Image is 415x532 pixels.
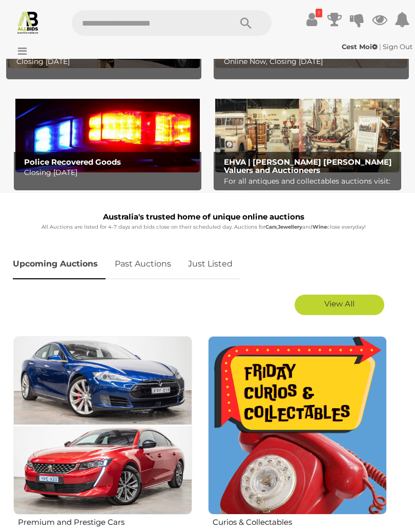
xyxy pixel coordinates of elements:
img: Curios & Collectables [208,336,387,515]
h2: Curios & Collectables [213,516,387,527]
p: All Auctions are listed for 4-7 days and bids close on their scheduled day. Auctions for , and cl... [13,223,395,232]
b: Police Recovered Goods [24,157,121,167]
h1: Australia's trusted home of unique online auctions [13,213,395,221]
i: ! [316,9,322,17]
span: | [379,42,381,51]
span: View All [324,299,355,308]
strong: Jewellery [278,224,302,230]
p: Online Now, Closing [DATE] [224,55,404,68]
a: ! [304,10,320,29]
a: EHVA | Evans Hastings Valuers and Auctioneers EHVA | [PERSON_NAME] [PERSON_NAME] Valuers and Auct... [215,88,400,172]
p: Closing [DATE] [16,55,196,68]
img: Allbids.com.au [16,10,40,34]
a: Police Recovered Goods Police Recovered Goods Closing [DATE] [15,88,200,172]
img: Police Recovered Goods [15,88,200,172]
b: EHVA | [PERSON_NAME] [PERSON_NAME] Valuers and Auctioneers [224,157,392,175]
strong: Wine [313,224,327,230]
p: Closing [DATE] [24,166,197,179]
a: Past Auctions [107,249,179,279]
a: Upcoming Auctions [13,249,106,279]
a: Just Listed [180,249,240,279]
img: Premium and Prestige Cars [13,336,192,515]
h2: Premium and Prestige Cars [18,516,192,527]
a: View All [295,295,384,315]
strong: Cest Moi [342,42,378,51]
img: EHVA | Evans Hastings Valuers and Auctioneers [215,88,400,172]
p: For all antiques and collectables auctions visit: EHVA [224,175,397,201]
a: Cest Moi [342,42,379,51]
a: Sign Out [383,42,412,51]
strong: Cars [265,224,277,230]
button: Search [220,10,272,36]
